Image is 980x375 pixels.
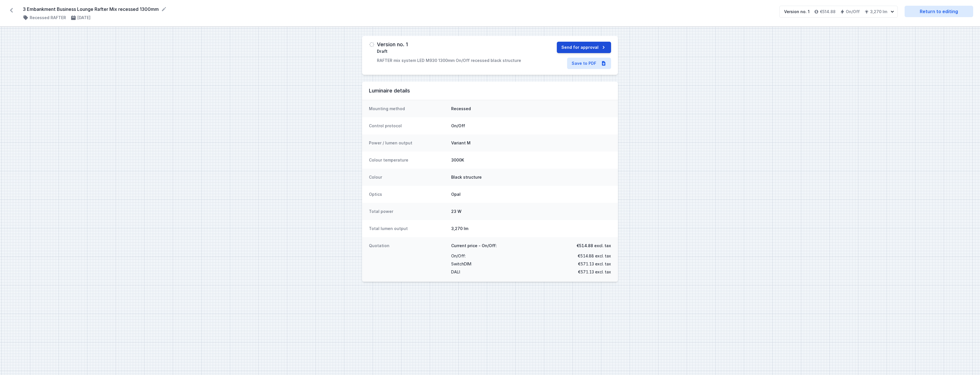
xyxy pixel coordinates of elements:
[451,123,611,129] dd: On/Off
[578,268,611,276] span: €571.13 excl. tax
[567,58,611,69] a: Save to PDF
[870,9,887,15] h4: 3,270 lm
[369,191,447,197] dt: Optics
[377,49,387,54] span: Draft
[577,243,611,249] span: €514.88 excl. tax
[578,252,611,260] span: €514.88 excl. tax
[77,15,91,21] h4: [DATE]
[451,140,611,146] dd: Variant M
[369,174,447,180] dt: Colour
[369,209,447,214] dt: Total power
[451,106,611,112] dd: Recessed
[846,9,860,15] h4: On/Off
[369,157,447,163] dt: Colour temperature
[451,226,611,231] dd: 3,270 lm
[451,268,461,276] span: DALI :
[451,252,466,260] span: On/Off :
[557,42,611,53] button: Send for approval
[451,191,611,197] dd: Opal
[451,157,611,163] dd: 3000K
[377,42,408,47] h3: Version no. 1
[779,6,898,18] button: Version no. 1€514.88On/Off3,270 lm
[369,87,611,94] h3: Luminaire details
[369,226,447,231] dt: Total lumen output
[161,6,167,12] button: Rename project
[784,9,810,15] div: Version no. 1
[451,174,611,180] dd: Black structure
[369,140,447,146] dt: Power / lumen output
[23,6,772,13] form: 3 Embankment Business Lounge Rafter Mix recessed 1300mm
[369,42,375,47] img: draft.svg
[451,243,497,249] span: Current price - On/Off:
[369,106,447,112] dt: Mounting method
[369,123,447,129] dt: Control protocol
[820,9,836,15] h4: €514.88
[578,260,611,268] span: €571.13 excl. tax
[369,243,447,276] dt: Quotation
[451,260,472,268] span: SwitchDIM :
[377,58,521,63] p: RAFTER mix system LED M930 1300mm On/Off recessed black structure
[905,6,973,17] a: Return to editing
[451,209,611,214] dd: 23 W
[30,15,66,21] h4: Recessed RAFTER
